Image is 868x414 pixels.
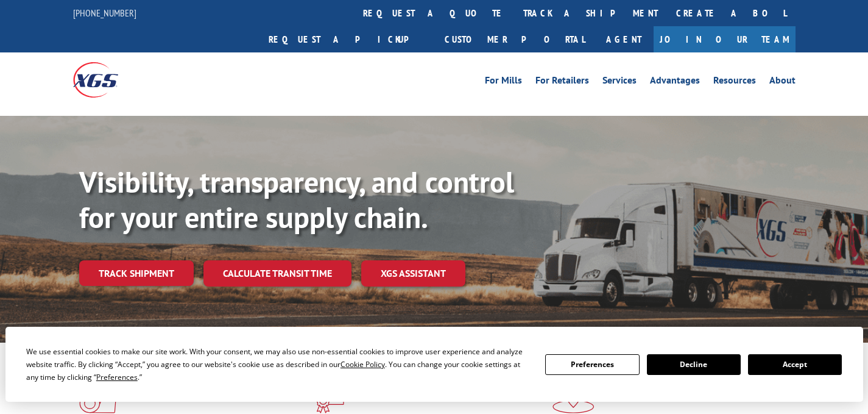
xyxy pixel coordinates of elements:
[602,76,637,89] a: Services
[535,76,589,89] a: For Retailers
[26,345,531,384] div: We use essential cookies to make our site work. With your consent, we may also use non-essential ...
[79,163,514,236] b: Visibility, transparency, and control for your entire supply chain.
[96,372,138,382] span: Preferences
[748,354,842,375] button: Accept
[713,76,756,89] a: Resources
[545,354,639,375] button: Preferences
[203,260,351,287] a: Calculate transit time
[650,76,700,89] a: Advantages
[485,76,522,89] a: For Mills
[361,260,465,287] a: XGS ASSISTANT
[594,26,654,52] a: Agent
[647,354,741,375] button: Decline
[79,260,194,286] a: Track shipment
[259,26,436,52] a: Request a pickup
[436,26,594,52] a: Customer Portal
[340,359,385,369] span: Cookie Policy
[5,327,863,402] div: Cookie Consent Prompt
[654,26,796,52] a: Join Our Team
[73,7,136,19] a: [PHONE_NUMBER]
[769,76,796,89] a: About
